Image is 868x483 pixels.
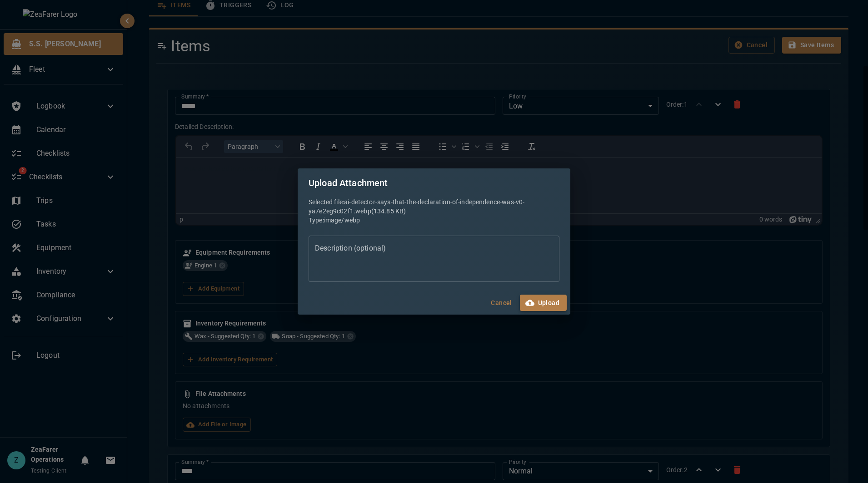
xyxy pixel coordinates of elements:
[309,197,559,216] p: Selected file: ai-detector-says-that-the-declaration-of-independence-was-v0-ya7e2eg9c02f1.webp ( ...
[7,7,639,16] body: Rich Text Area. Press ALT-0 for help.
[7,7,639,55] body: Rich Text Area. Press ALT-0 for help.
[298,168,570,197] h2: Upload Attachment
[520,295,567,311] button: Upload
[487,295,516,311] button: Cancel
[309,216,559,225] p: Type: image/webp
